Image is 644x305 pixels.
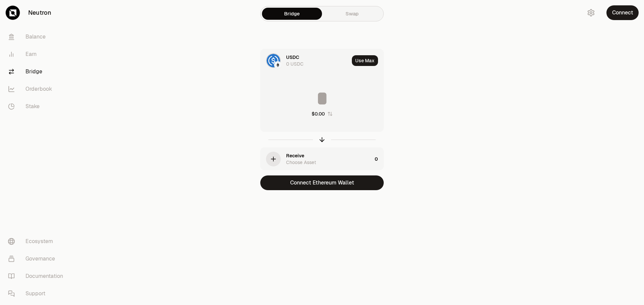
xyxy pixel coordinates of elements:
[286,152,304,159] div: Receive
[286,159,316,166] div: Choose Asset
[261,148,383,170] button: ReceiveChoose Asset0
[261,148,372,170] div: ReceiveChoose Asset
[322,8,382,20] a: Swap
[275,62,281,68] img: Ethereum Logo
[3,285,72,302] a: Support
[3,63,72,80] a: Bridge
[375,148,383,170] div: 0
[286,54,299,61] div: USDC
[312,110,333,117] button: $0.00
[606,5,639,20] button: Connect
[262,8,322,20] a: Bridge
[3,46,72,63] a: Earn
[3,233,72,250] a: Ecosystem
[286,61,304,67] div: 0 USDC
[260,175,384,190] button: Connect Ethereum Wallet
[3,250,72,268] a: Governance
[261,49,349,72] div: USDC LogoEthereum LogoUSDC0 USDC
[352,55,378,66] button: Use Max
[3,80,72,98] a: Orderbook
[3,268,72,285] a: Documentation
[312,110,325,117] div: $0.00
[3,28,72,46] a: Balance
[267,54,280,67] img: USDC Logo
[3,98,72,115] a: Stake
